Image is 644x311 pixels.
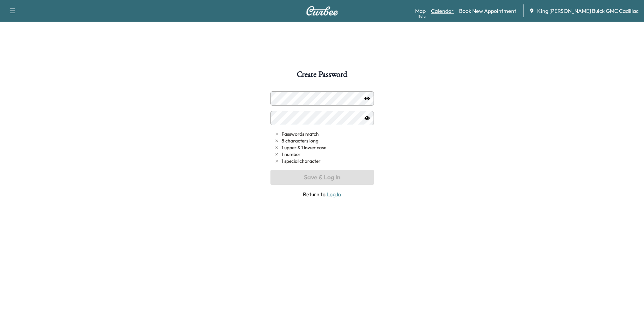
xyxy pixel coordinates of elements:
a: Log In [327,191,341,198]
a: MapBeta [415,7,426,15]
span: 1 special character [282,158,320,164]
span: Passwords match [282,131,319,137]
a: Calendar [431,7,454,15]
img: Curbee Logo [306,6,338,16]
span: 1 upper & 1 lower case [282,144,326,151]
a: Book New Appointment [459,7,516,15]
div: Beta [419,14,426,19]
span: Return to [270,190,374,198]
span: 1 number [282,151,301,158]
h1: Create Password [297,70,347,82]
span: King [PERSON_NAME] Buick GMC Cadillac [537,7,639,15]
span: 8 characters long [282,137,318,144]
